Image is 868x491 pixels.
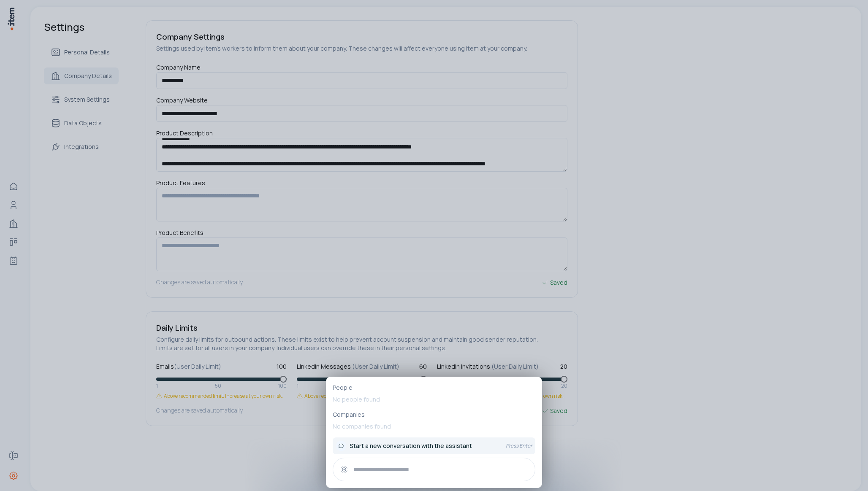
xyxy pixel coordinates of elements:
[326,377,542,488] div: PeopleNo people foundCompaniesNo companies foundStart a new conversation with the assistantPress ...
[506,442,532,449] p: Press Enter
[350,442,472,450] span: Start a new conversation with the assistant
[333,419,535,434] p: No companies found
[333,392,535,407] p: No people found
[333,410,535,419] p: Companies
[333,437,535,454] button: Start a new conversation with the assistantPress Enter
[333,383,535,392] p: People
